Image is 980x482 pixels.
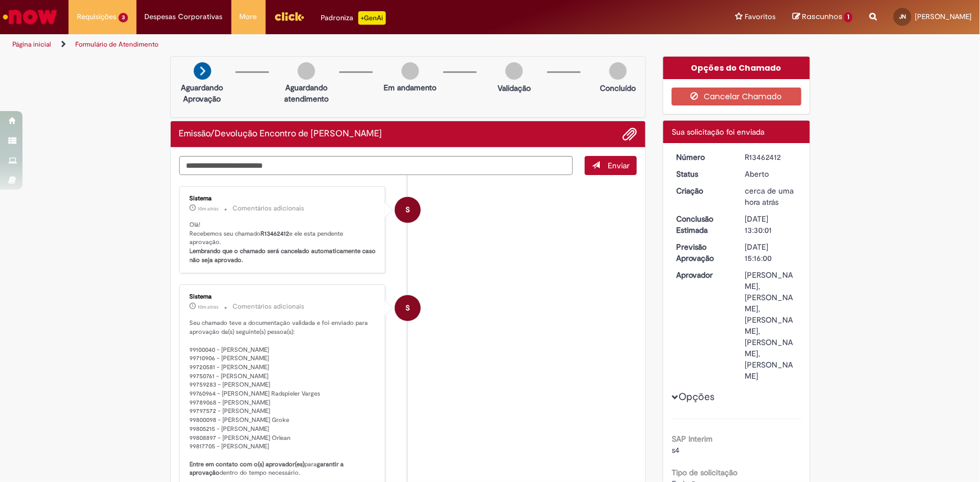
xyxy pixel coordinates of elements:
[179,129,382,139] h2: Emissão/Devolução Encontro de Contas Fornecedor Histórico de tíquete
[663,57,810,79] div: Opções do Chamado
[745,241,797,264] div: [DATE] 15:16:00
[12,40,51,49] a: Página inicial
[505,62,523,80] img: img-circle-grey.png
[498,82,531,94] p: Validação
[915,12,972,21] span: [PERSON_NAME]
[190,460,305,469] b: Entre em contato com o(s) aprovador(es)
[118,13,128,22] span: 3
[8,34,645,55] ul: Trilhas de página
[405,196,410,223] span: S
[745,186,794,207] time: 29/08/2025 13:29:57
[194,62,211,80] img: arrow-next.png
[802,11,842,22] span: Rascunhos
[668,269,737,281] dt: Aprovador
[190,221,377,265] p: Olá! Recebemos seu chamado e ele esta pendente aprovação.
[745,213,797,236] div: [DATE] 13:30:01
[198,304,219,310] time: 29/08/2025 14:16:03
[792,12,853,22] a: Rascunhos
[190,247,378,264] b: Lembrando que o chamado será cancelado automaticamente caso não seja aprovado.
[672,88,801,105] button: Cancelar Chamado
[233,302,305,311] small: Comentários adicionais
[668,185,737,196] dt: Criação
[405,295,410,322] span: S
[198,304,219,310] span: 10m atrás
[745,168,797,180] div: Aberto
[844,12,853,22] span: 1
[384,82,436,93] p: Em andamento
[672,445,680,455] span: s4
[75,40,158,49] a: Formulário de Atendimento
[600,82,636,94] p: Concluído
[402,62,419,80] img: img-circle-grey.png
[274,8,304,25] img: click_logo_yellow_360x200.png
[622,127,637,141] button: Adicionar anexos
[190,460,346,478] b: garantir a aprovação
[745,186,794,207] span: cerca de uma hora atrás
[585,156,637,175] button: Enviar
[77,11,116,22] span: Requisições
[745,11,776,22] span: Favoritos
[672,127,764,137] span: Sua solicitação foi enviada
[668,213,737,236] dt: Conclusão Estimada
[1,6,59,28] img: ServiceNow
[321,11,386,25] div: Padroniza
[668,152,737,163] dt: Número
[240,11,257,22] span: More
[672,434,713,444] b: SAP Interim
[672,467,737,478] b: Tipo de solicitação
[175,82,230,104] p: Aguardando Aprovação
[198,205,219,212] time: 29/08/2025 14:16:11
[190,195,377,202] div: Sistema
[358,11,386,25] p: +GenAi
[233,204,305,213] small: Comentários adicionais
[745,269,797,382] div: [PERSON_NAME], [PERSON_NAME], [PERSON_NAME], [PERSON_NAME], [PERSON_NAME]
[608,160,630,171] span: Enviar
[745,185,797,208] div: 29/08/2025 13:29:57
[279,82,334,104] p: Aguardando atendimento
[198,205,219,212] span: 10m atrás
[745,152,797,163] div: R13462412
[179,156,573,175] textarea: Digite sua mensagem aqui...
[609,62,627,80] img: img-circle-grey.png
[395,197,421,223] div: System
[261,229,290,238] b: R13462412
[298,62,315,80] img: img-circle-grey.png
[668,168,737,180] dt: Status
[668,241,737,264] dt: Previsão Aprovação
[395,295,421,321] div: System
[190,293,377,300] div: Sistema
[899,13,906,20] span: JN
[145,11,223,22] span: Despesas Corporativas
